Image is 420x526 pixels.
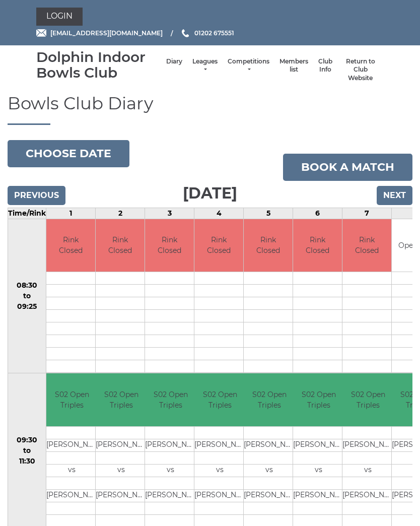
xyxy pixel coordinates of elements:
td: [PERSON_NAME] [244,439,295,451]
td: [PERSON_NAME] [244,489,295,502]
td: 1 [46,208,96,219]
td: vs [46,464,97,477]
td: [PERSON_NAME] [145,489,196,502]
td: [PERSON_NAME] [342,439,393,451]
a: Email [EMAIL_ADDRESS][DOMAIN_NAME] [36,28,163,38]
td: S02 Open Triples [194,373,245,426]
td: Rink Closed [293,219,342,272]
td: Rink Closed [194,219,243,272]
a: Leagues [192,57,218,74]
td: [PERSON_NAME] [194,439,245,451]
td: [PERSON_NAME] [342,489,393,502]
td: vs [244,464,295,477]
td: 2 [96,208,145,219]
td: S02 Open Triples [145,373,196,426]
td: Rink Closed [145,219,194,272]
td: Rink Closed [244,219,293,272]
img: Phone us [182,29,189,37]
a: Members list [279,57,308,74]
td: S02 Open Triples [96,373,147,426]
span: 01202 675551 [194,29,234,37]
td: [PERSON_NAME] [293,489,344,502]
td: 3 [145,208,194,219]
a: Competitions [228,57,269,74]
div: Dolphin Indoor Bowls Club [36,49,161,81]
td: 6 [293,208,342,219]
input: Previous [8,186,65,205]
a: Return to Club Website [342,57,379,83]
td: Rink Closed [96,219,145,272]
td: Time/Rink [8,208,46,219]
td: [PERSON_NAME] [46,439,97,451]
a: Phone us 01202 675551 [180,28,234,38]
td: S02 Open Triples [46,373,97,426]
td: S02 Open Triples [293,373,344,426]
img: Email [36,29,46,37]
td: S02 Open Triples [244,373,295,426]
input: Next [377,186,412,205]
td: 08:30 to 09:25 [8,219,46,373]
span: [EMAIL_ADDRESS][DOMAIN_NAME] [50,29,163,37]
td: vs [293,464,344,477]
a: Login [36,8,83,26]
td: [PERSON_NAME] [293,439,344,451]
td: [PERSON_NAME] [96,489,147,502]
td: S02 Open Triples [342,373,393,426]
td: 4 [194,208,244,219]
td: vs [145,464,196,477]
td: vs [96,464,147,477]
td: vs [342,464,393,477]
a: Diary [166,57,182,66]
td: Rink Closed [342,219,391,272]
td: 7 [342,208,392,219]
button: Choose date [8,140,129,167]
td: Rink Closed [46,219,95,272]
a: Club Info [318,57,332,74]
td: [PERSON_NAME] [194,489,245,502]
td: [PERSON_NAME] [46,489,97,502]
td: [PERSON_NAME] [96,439,147,451]
td: vs [194,464,245,477]
h1: Bowls Club Diary [8,94,412,124]
td: [PERSON_NAME] [145,439,196,451]
a: Book a match [283,154,412,181]
td: 5 [244,208,293,219]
